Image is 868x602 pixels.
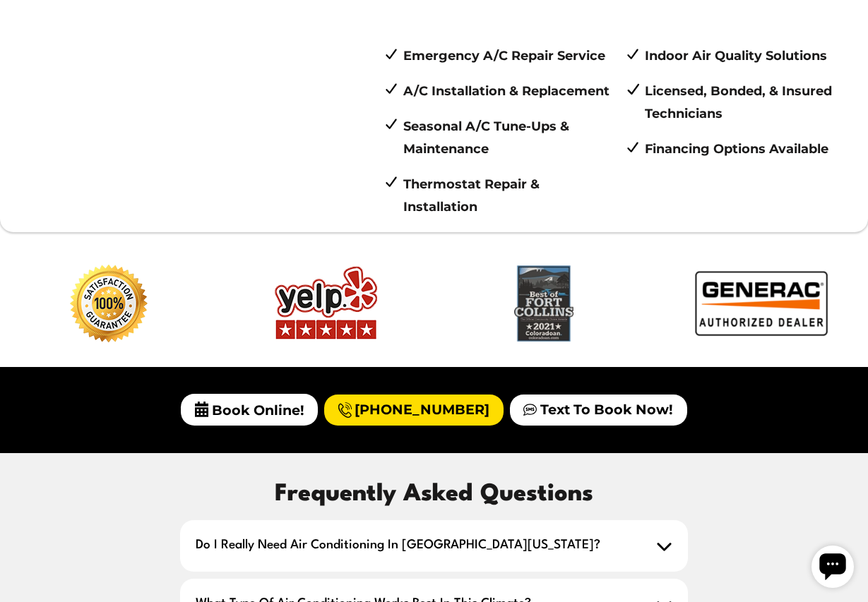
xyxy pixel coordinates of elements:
img: Best of Fort Collins 2021 [512,265,576,342]
img: Yelp logo [273,265,379,342]
p: Indoor Air Quality Solutions [645,44,854,67]
img: Generac authorized dealer logo [673,265,850,342]
img: 100% Satisfaction Guaranteed [70,265,148,342]
span: Frequently Asked Questions [275,476,593,514]
div: slide 11 [218,265,435,348]
p: Thermostat Repair & Installation [403,173,612,219]
a: Text To Book Now! [510,395,686,426]
span: Do I really need air conditioning in [GEOGRAPHIC_DATA][US_STATE]? [180,520,687,572]
p: Licensed, Bonded, & Insured Technicians [645,80,854,126]
p: Emergency A/C Repair Service [403,44,612,67]
p: A/C Installation & Replacement [403,80,612,102]
p: Financing Options Available [645,138,854,160]
div: Open chat widget [6,6,48,48]
p: Seasonal A/C Tune-Ups & Maintenance [403,115,612,161]
div: slide 12 [435,265,653,348]
span: Book Online! [181,394,317,426]
a: [PHONE_NUMBER] [324,395,503,426]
